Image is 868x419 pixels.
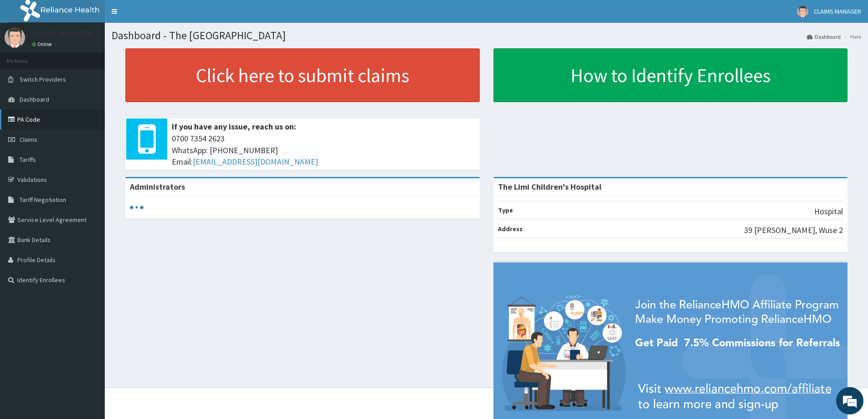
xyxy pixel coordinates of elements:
[130,181,185,192] b: Administrators
[814,206,843,217] p: Hospital
[20,135,37,144] span: Claims
[498,206,513,214] b: Type
[193,156,318,167] a: [EMAIL_ADDRESS][DOMAIN_NAME]
[807,33,841,41] a: Dashboard
[130,201,144,214] svg: audio-loading
[20,155,36,164] span: Tariffs
[20,196,66,204] span: Tariff Negotiation
[842,33,861,41] li: Here
[797,6,808,17] img: User Image
[493,48,848,102] a: How to Identify Enrollees
[814,7,861,16] span: CLAIMS MANAGER
[20,75,66,83] span: Switch Providers
[20,95,49,103] span: Dashboard
[498,225,523,233] b: Address
[172,133,475,168] span: 0700 7354 2623 WhatsApp: [PHONE_NUMBER] Email:
[744,224,843,236] p: 39 [PERSON_NAME], Wuse 2
[125,48,480,102] a: Click here to submit claims
[32,41,54,47] a: Online
[498,181,601,192] strong: The Limi Children's Hospital
[172,121,296,132] b: If you have any issue, reach us on:
[5,27,25,48] img: User Image
[112,30,861,41] h1: Dashboard - The [GEOGRAPHIC_DATA]
[32,30,93,38] p: CLAIMS MANAGER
